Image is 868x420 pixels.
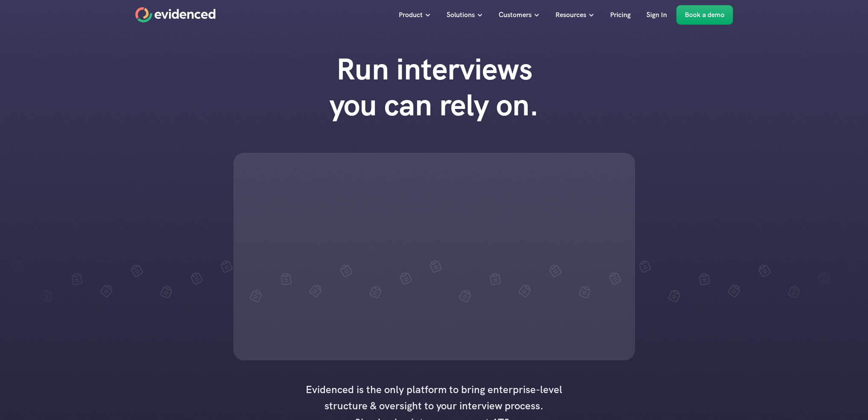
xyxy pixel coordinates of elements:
[313,51,556,123] h1: Run interviews you can rely on.
[447,9,475,21] p: Solutions
[676,5,733,25] a: Book a demo
[499,9,532,21] p: Customers
[135,7,216,23] a: Home
[685,9,725,21] p: Book a demo
[640,5,673,25] a: Sign In
[604,5,637,25] a: Pricing
[555,9,586,21] p: Resources
[399,9,423,21] p: Product
[610,9,631,21] p: Pricing
[646,9,667,21] p: Sign In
